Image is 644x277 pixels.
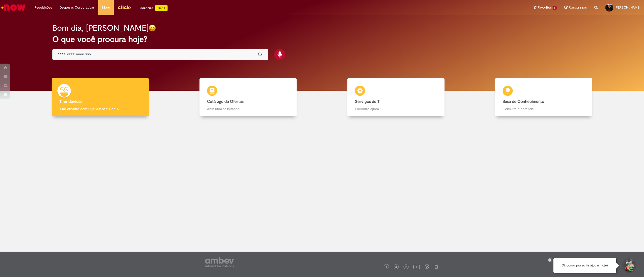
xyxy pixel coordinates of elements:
[565,5,587,10] a: Rascunhos
[26,78,174,117] a: Tirar dúvidas Tirar dúvidas com Lupi Assist e Gen Ai
[385,266,388,268] img: logo_footer_facebook.png
[355,106,437,111] p: Encontre ajuda
[52,35,592,44] h2: O que você procura hoje?
[538,5,552,10] span: Favoritos
[405,266,407,269] img: logo_footer_linkedin.png
[34,5,52,10] span: Requisições
[621,258,636,273] button: Iniciar Conversa de Suporte
[1,3,26,13] img: ServiceNow
[174,78,322,117] a: Catálogo de Ofertas Abra uma solicitação
[139,5,168,11] div: Padroniza
[395,266,397,268] img: logo_footer_twitter.png
[155,5,168,11] p: +GenAi
[52,24,149,32] h2: Bom dia, [PERSON_NAME]
[59,99,82,104] b: Tirar dúvidas
[413,263,420,270] img: logo_footer_youtube.png
[207,106,289,111] p: Abra uma solicitação
[553,6,557,10] span: 6
[503,106,585,111] p: Consulte e aprenda
[102,5,110,10] span: More
[205,257,234,267] img: logo_footer_ambev_rotulo_gray.png
[149,24,156,32] img: happy-face.png
[434,264,438,269] img: logo_footer_naosei.png
[615,5,640,10] span: [PERSON_NAME]
[59,106,141,111] p: Tirar dúvidas com Lupi Assist e Gen Ai
[322,78,470,117] a: Serviços de TI Encontre ajuda
[355,99,381,104] b: Serviços de TI
[470,78,618,117] a: Base de Conhecimento Consulte e aprenda
[503,99,544,104] b: Base de Conhecimento
[60,5,95,10] span: Despesas Corporativas
[553,258,616,273] div: Oi, como posso te ajudar hoje?
[569,5,587,10] span: Rascunhos
[425,264,429,269] img: logo_footer_workplace.png
[207,99,244,104] b: Catálogo de Ofertas
[117,4,131,11] img: click_logo_yellow_360x200.png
